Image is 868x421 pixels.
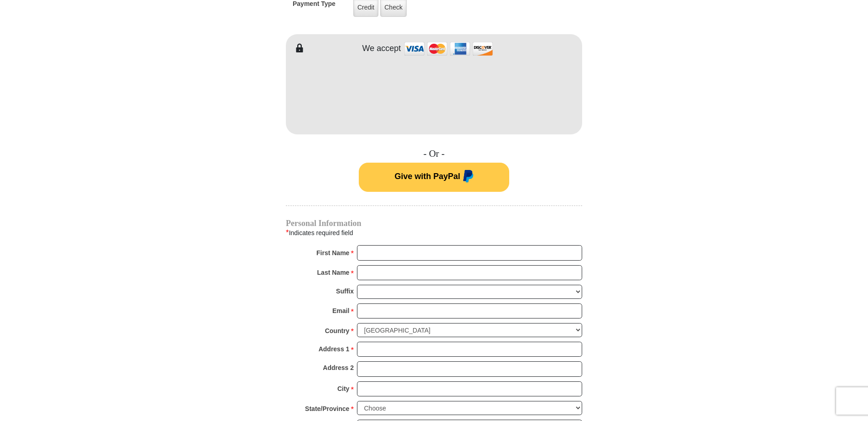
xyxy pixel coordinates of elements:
[323,361,354,374] strong: Address 2
[359,163,509,192] button: Give with PayPal
[325,324,350,337] strong: Country
[403,39,494,58] img: credit cards accepted
[316,246,349,259] strong: First Name
[286,220,582,227] h4: Personal Information
[460,170,474,185] img: paypal
[337,382,349,395] strong: City
[362,44,401,54] h4: We accept
[336,285,354,298] strong: Suffix
[286,148,582,159] h4: - Or -
[319,343,350,355] strong: Address 1
[286,227,582,239] div: Indicates required field
[394,171,460,180] span: Give with PayPal
[332,304,349,317] strong: Email
[305,402,349,415] strong: State/Province
[317,266,350,279] strong: Last Name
